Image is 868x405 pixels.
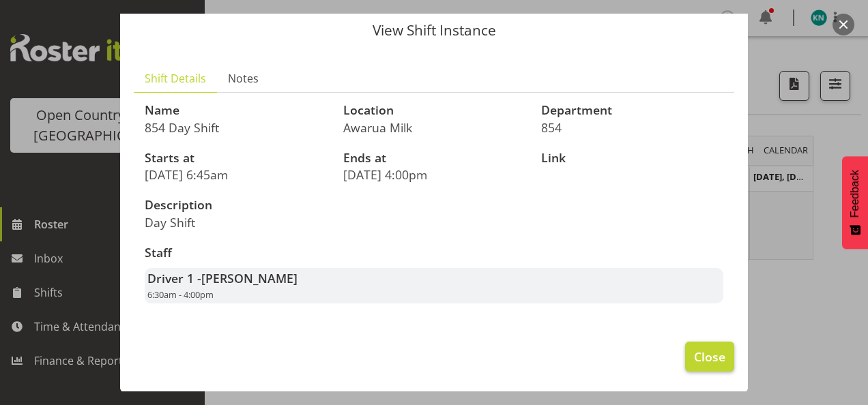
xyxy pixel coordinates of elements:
p: 854 [541,120,723,135]
h3: Name [145,104,327,117]
h3: Starts at [145,151,327,165]
button: Feedback - Show survey [842,156,868,249]
span: Notes [228,70,259,87]
span: Feedback [849,170,861,217]
strong: Driver 1 - [147,270,298,286]
h3: Link [541,151,723,165]
p: Day Shift [145,215,426,230]
p: [DATE] 4:00pm [343,167,525,182]
p: 854 Day Shift [145,120,327,135]
span: Shift Details [145,70,206,87]
span: 6:30am - 4:00pm [147,288,214,301]
h3: Staff [145,246,723,260]
h3: Ends at [343,151,525,165]
p: [DATE] 6:45am [145,167,327,182]
h3: Description [145,198,426,212]
button: Close [685,342,734,372]
h3: Department [541,104,723,117]
span: Close [694,348,725,365]
p: View Shift Instance [134,23,734,37]
p: Awarua Milk [343,120,525,135]
span: [PERSON_NAME] [201,270,298,286]
h3: Location [343,104,525,117]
